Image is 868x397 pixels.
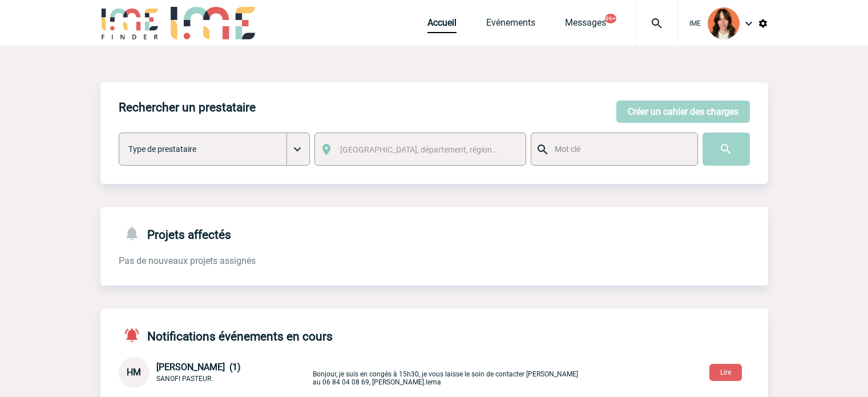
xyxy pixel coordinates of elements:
span: SANOFI PASTEUR [156,375,211,383]
span: IME [689,19,701,27]
span: Pas de nouveaux projets assignés [119,255,256,266]
h4: Rechercher un prestataire [119,101,256,114]
img: 94396-2.png [708,7,740,39]
a: Lire [700,366,751,377]
a: Messages [565,17,606,33]
img: notifications-24-px-g.png [123,225,147,242]
a: Evénements [486,17,535,33]
a: Accueil [427,17,457,33]
img: notifications-active-24-px-r.png [123,327,147,343]
span: [PERSON_NAME] (1) [156,362,241,372]
button: Lire [709,364,742,381]
span: [GEOGRAPHIC_DATA], département, région... [340,145,499,154]
input: Submit [703,133,750,166]
div: Conversation privée : Client - Agence [119,357,310,388]
span: HM [127,367,141,378]
button: 99+ [605,14,616,23]
p: Bonjour, je suis en congés à 15h30, je vous laisse le soin de contacter [PERSON_NAME] au 06 84 04... [313,359,581,386]
img: IME-Finder [100,7,160,39]
input: Mot clé [552,142,687,157]
a: HM [PERSON_NAME] (1) SANOFI PASTEUR Bonjour, je suis en congés à 15h30, je vous laisse le soin de... [119,366,581,377]
h4: Projets affectés [119,225,231,242]
h4: Notifications événements en cours [119,327,333,343]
